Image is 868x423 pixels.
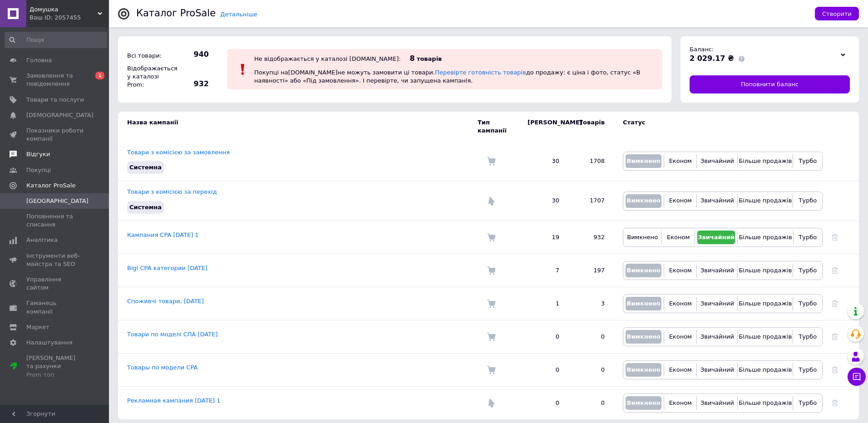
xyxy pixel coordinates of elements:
span: Домушка [30,5,98,14]
button: Економ [666,330,694,344]
button: Економ [666,194,694,208]
span: Вимкнено [626,300,660,307]
button: Турбо [795,330,820,344]
a: Bigl CPA категории [DATE] [127,265,207,271]
a: Кампания CPA [DATE] 1 [127,231,199,238]
span: Звичайний [700,399,734,406]
button: Більше продажів [740,330,790,344]
button: Турбо [795,363,820,377]
td: [PERSON_NAME] [518,112,568,142]
span: Економ [669,300,692,307]
img: Комісія за перехід [487,197,496,206]
span: Економ [667,234,690,241]
span: Баланс: [690,46,714,53]
button: Турбо [795,194,820,208]
span: Маркет [26,323,49,331]
td: Тип кампанії [478,112,518,142]
a: Споживчі товари, [DATE] [127,298,204,305]
span: Турбо [799,300,817,307]
a: Товари з комісією за замовлення [127,149,230,156]
span: Вимкнено [626,366,660,373]
button: Економ [666,264,694,277]
span: Більше продажів [739,234,792,241]
td: Статус [614,112,823,142]
button: Чат з покупцем [848,368,866,386]
td: 0 [518,353,568,386]
button: Вимкнено [626,231,659,244]
span: Системна [129,164,162,171]
span: Створити [822,10,852,17]
span: 940 [177,49,209,59]
button: Вимкнено [626,297,661,310]
span: Більше продажів [739,197,792,204]
span: 2 029.17 ₴ [690,54,734,63]
span: Вимкнено [627,234,658,241]
td: 0 [518,320,568,353]
span: Звичайний [700,157,734,164]
span: 932 [177,79,209,89]
span: Більше продажів [739,300,792,307]
button: Турбо [795,154,820,168]
span: Економ [669,333,692,340]
span: товарів [417,55,442,62]
div: Відображається у каталозі Prom: [125,62,175,92]
span: Звичайний [700,197,734,204]
span: Вимкнено [626,267,660,274]
button: Турбо [795,396,820,410]
span: Економ [669,157,692,164]
span: Турбо [799,234,817,241]
input: Пошук [5,32,107,48]
a: Видалити [832,234,838,241]
span: Налаштування [26,339,73,347]
button: Більше продажів [740,363,790,377]
td: 197 [568,254,614,287]
button: Вимкнено [626,154,661,168]
span: Поповнити баланс [741,80,799,89]
button: Звичайний [699,194,735,208]
td: 3 [568,287,614,320]
img: Комісія за замовлення [487,365,496,374]
div: Ваш ID: 2057455 [30,14,109,22]
span: Звичайний [700,300,734,307]
span: Турбо [799,366,817,373]
span: Звичайний [698,234,735,241]
span: Турбо [799,399,817,406]
span: Вимкнено [626,333,660,340]
span: Поповнення та списання [26,212,84,229]
span: Аналітика [26,236,58,244]
div: Prom топ [26,371,84,379]
span: Більше продажів [739,366,792,373]
button: Більше продажів [740,194,790,208]
button: Економ [666,363,694,377]
span: 8 [410,54,415,63]
button: Більше продажів [740,231,790,244]
button: Вимкнено [626,363,661,377]
button: Звичайний [699,264,735,277]
a: Видалити [832,300,838,307]
a: Перевірте готовність товарів [435,69,526,76]
button: Економ [666,297,694,310]
span: Більше продажів [739,267,792,274]
span: Відгуки [26,150,50,158]
td: 19 [518,221,568,254]
button: Економ [666,396,694,410]
button: Турбо [795,264,820,277]
td: 932 [568,221,614,254]
span: Головна [26,56,52,64]
a: Видалити [832,267,838,274]
button: Турбо [796,231,820,244]
img: Комісія за замовлення [487,332,496,341]
span: Турбо [799,157,817,164]
a: Видалити [832,366,838,373]
a: Детальніше [220,11,257,18]
span: Більше продажів [739,333,792,340]
button: Звичайний [699,297,735,310]
span: [PERSON_NAME] та рахунки [26,354,84,379]
button: Більше продажів [740,396,790,410]
span: Вимкнено [626,157,660,164]
span: Товари та послуги [26,96,84,104]
div: Не відображається у каталозі [DOMAIN_NAME]: [254,55,401,62]
td: 1708 [568,142,614,181]
img: :exclamation: [236,63,250,76]
span: Покупці на [DOMAIN_NAME] не можуть замовити ці товари. до продажу: є ціна і фото, статус «В наявн... [254,69,640,84]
